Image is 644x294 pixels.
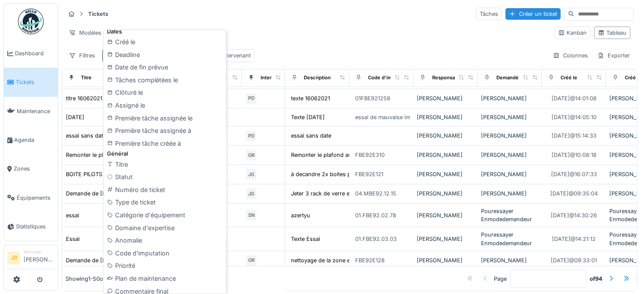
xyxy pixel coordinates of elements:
[65,275,119,283] div: Showing 1 - 50 of 4685
[550,189,598,198] div: [DATE] @ 09:35:04
[7,252,20,264] li: JR
[304,74,331,81] div: Description
[481,207,538,223] div: Pouressayer Enmodedemandeur
[355,211,396,219] div: 01.FBE92.02.78
[291,235,320,243] div: Texte Essai
[551,211,597,219] div: [DATE] @ 14:30:26
[16,78,54,86] span: Tickets
[417,170,474,178] div: [PERSON_NAME]
[552,235,596,243] div: [DATE] @ 14:21:12
[105,124,224,137] div: Première tâche assignée à
[15,49,54,57] span: Dashboard
[66,113,84,121] div: [DATE]
[481,170,538,178] div: [PERSON_NAME]
[66,211,79,219] div: essai
[85,10,112,18] strong: Tickets
[105,99,224,112] div: Assigné le
[105,222,224,234] div: Domaine d'expertise
[65,49,99,62] div: Filtres
[291,170,419,178] div: à decandre 2x boites pilots avec et sans verres...
[417,256,474,264] div: [PERSON_NAME]
[14,136,54,144] span: Agenda
[355,170,383,178] div: FBE92E121
[18,9,44,34] img: Badge_color-CXgf-gQk.svg
[417,151,474,159] div: [PERSON_NAME]
[481,189,538,198] div: [PERSON_NAME]
[17,194,54,202] span: Équipements
[24,249,54,255] div: Manager
[476,8,502,20] div: Tâches
[245,93,257,105] div: PD
[417,235,474,243] div: [PERSON_NAME]
[481,256,538,264] div: [PERSON_NAME]
[355,235,397,243] div: 01.FBE92.03.03
[105,234,224,247] div: Anomalie
[561,74,577,81] div: Créé le
[505,8,561,20] div: Créer un ticket
[105,48,224,61] div: Deadline
[590,275,602,283] strong: of 94
[417,132,474,140] div: [PERSON_NAME]
[105,61,224,74] div: Date de fin prévue
[245,168,257,180] div: JG
[65,27,105,39] div: Modèles
[291,211,310,219] div: azertyu
[81,74,92,81] div: Titre
[245,149,257,161] div: GR
[481,132,538,140] div: [PERSON_NAME]
[291,94,330,102] div: texte 16062021
[261,74,288,81] div: Intervenant
[417,94,474,102] div: [PERSON_NAME]
[496,74,527,81] div: Demandé par
[417,211,474,219] div: [PERSON_NAME]
[66,151,162,159] div: Remonter le plafond au WC sous sol
[105,74,224,87] div: Tâches complétées le
[598,29,626,37] div: Tableau
[291,256,417,264] div: nettoyage de la zone entre autoclave et salle P...
[105,183,224,196] div: Numéro de ticket
[481,151,538,159] div: [PERSON_NAME]
[105,272,224,285] div: Plan de maintenance
[14,165,54,173] span: Zones
[105,112,224,125] div: Première tâche assignée le
[481,231,538,247] div: Pouressayer Enmodedemandeur
[355,94,390,102] div: 01FBE921258
[105,171,224,183] div: Statut
[245,188,257,200] div: JG
[558,29,587,37] div: Kanban
[245,255,257,267] div: GR
[594,49,634,62] div: Exporter
[417,113,474,121] div: [PERSON_NAME]
[105,36,224,48] div: Créé le
[16,222,54,231] span: Statistiques
[552,151,597,159] div: [DATE] @ 10:08:18
[355,189,396,198] div: 04.MBE92.12.15
[105,86,224,99] div: Clôturé le
[66,170,102,178] div: BOITE PILOTS
[24,249,54,267] li: [PERSON_NAME]
[105,137,224,150] div: Première tâche créée à
[552,94,597,102] div: [DATE] @ 14:01:08
[552,113,597,121] div: [DATE] @ 14:05:10
[355,113,432,121] div: essai de mauvaise imputation
[105,209,224,222] div: Catégorie d'équipement
[105,247,224,260] div: Code d'imputation
[245,209,257,221] div: SN
[222,51,251,60] div: Intervenant
[417,189,474,198] div: [PERSON_NAME]
[481,94,538,102] div: [PERSON_NAME]
[481,113,538,121] div: [PERSON_NAME]
[105,259,224,272] div: Priorité
[549,49,592,62] div: Colonnes
[17,107,54,115] span: Maintenance
[551,170,597,178] div: [DATE] @ 16:07:33
[105,150,224,158] div: Général
[245,130,257,142] div: PD
[105,158,224,171] div: Titre
[291,132,331,140] div: essai sans date
[66,132,106,140] div: essai sans date
[551,256,597,264] div: [DATE] @ 09:33:01
[355,151,385,159] div: FBE92E310
[494,275,507,283] div: Page
[355,256,385,264] div: FBE92E128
